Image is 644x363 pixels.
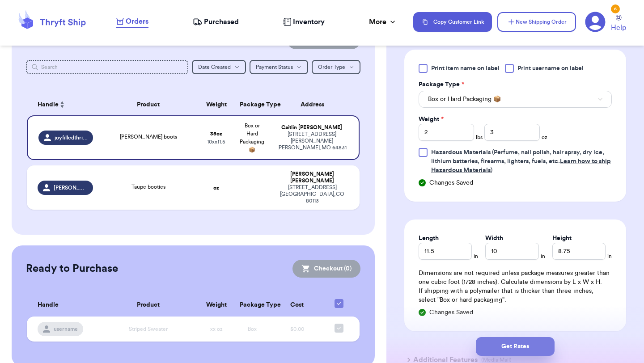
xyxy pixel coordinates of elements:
[59,99,66,110] button: Sort ascending
[431,149,491,156] span: Hazardous Materials
[199,94,234,115] th: Weight
[611,15,626,33] a: Help
[270,94,360,115] th: Address
[198,64,231,70] span: Date Created
[292,260,360,278] button: Checkout (0)
[611,4,620,13] div: 6
[476,134,483,141] span: lbs
[318,64,345,70] span: Order Type
[248,326,257,332] span: Box
[26,60,188,74] input: Search
[256,64,293,70] span: Payment Status
[283,17,325,27] a: Inventory
[207,139,225,144] span: 10 x x 11.5
[517,64,584,73] span: Print username on label
[38,100,59,110] span: Handle
[98,294,199,317] th: Product
[485,234,503,243] label: Width
[126,16,148,27] span: Orders
[419,287,612,304] p: If shipping with a polymailer that is thicker than three inches, select "Box or hard packaging".
[192,60,246,74] button: Date Created
[419,234,439,243] label: Length
[270,294,324,317] th: Cost
[116,16,148,28] a: Orders
[611,22,626,33] span: Help
[419,91,612,108] button: Box or Hard Packaging 📦
[26,262,118,276] h2: Ready to Purchase
[419,269,612,304] div: Dimensions are not required unless package measures greater than one cubic foot (1728 inches). Ca...
[131,184,165,190] span: Taupe booties
[369,17,397,27] div: More
[193,17,239,27] a: Purchased
[240,123,264,152] span: Box or Hard Packaging 📦
[552,234,572,243] label: Height
[419,115,444,124] label: Weight
[290,326,304,332] span: $0.00
[474,253,478,260] span: in
[275,124,348,131] div: Caitlin [PERSON_NAME]
[429,308,473,317] span: Changes Saved
[204,17,239,27] span: Purchased
[541,253,545,260] span: in
[431,64,500,73] span: Print item name on label
[312,60,360,74] button: Order Type
[38,300,59,310] span: Handle
[210,326,223,332] span: xx oz
[542,134,547,141] span: oz
[428,95,501,104] span: Box or Hard Packaging 📦
[497,12,576,32] button: New Shipping Order
[429,178,473,187] span: Changes Saved
[129,326,168,332] span: Striped Sweater
[54,325,78,333] span: username
[250,60,308,74] button: Payment Status
[234,94,270,115] th: Package Type
[54,184,88,191] span: [PERSON_NAME]
[275,171,349,184] div: [PERSON_NAME] [PERSON_NAME]
[585,12,606,32] a: 6
[607,253,612,260] span: in
[55,134,88,141] span: joyfilledthrifts
[413,12,492,32] button: Copy Customer Link
[234,294,270,317] th: Package Type
[419,80,464,89] label: Package Type
[213,185,219,190] strong: oz
[210,131,222,136] strong: 35 oz
[120,134,177,139] span: [PERSON_NAME] boots
[476,337,555,356] button: Get Rates
[199,294,234,317] th: Weight
[293,17,325,27] span: Inventory
[431,149,611,173] span: (Perfume, nail polish, hair spray, dry ice, lithium batteries, firearms, lighters, fuels, etc. )
[98,94,199,115] th: Product
[275,184,349,204] div: [STREET_ADDRESS] [GEOGRAPHIC_DATA] , CO 80113
[275,131,348,151] div: [STREET_ADDRESS][PERSON_NAME] [PERSON_NAME] , MO 64831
